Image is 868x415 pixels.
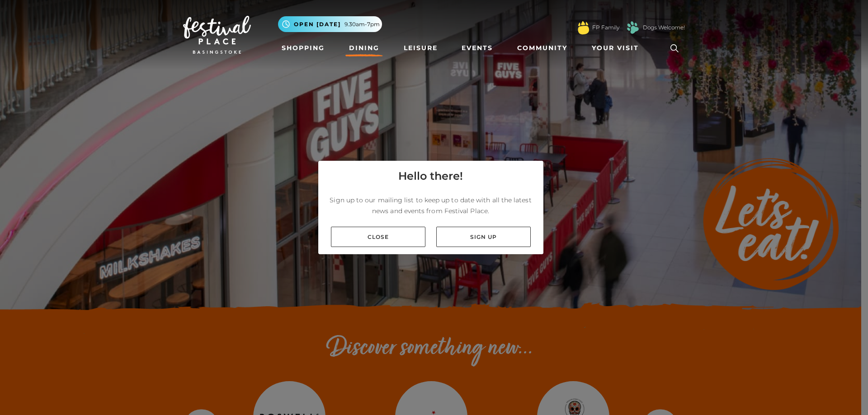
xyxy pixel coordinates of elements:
[643,23,685,32] a: Dogs Welcome!
[436,227,531,247] a: Sign up
[331,227,425,247] a: Close
[400,40,441,56] a: Leisure
[278,40,328,56] a: Shopping
[592,23,619,32] a: FP Family
[398,168,463,184] h4: Hello there!
[514,40,571,56] a: Community
[345,40,383,56] a: Dining
[344,20,380,28] span: 9.30am-7pm
[592,43,639,53] span: Your Visit
[325,195,536,216] p: Sign up to our mailing list to keep up to date with all the latest news and events from Festival ...
[183,16,251,54] img: Festival Place Logo
[294,20,341,28] span: Open [DATE]
[588,40,647,56] a: Your Visit
[278,16,382,32] button: Open [DATE] 9.30am-7pm
[458,40,496,56] a: Events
